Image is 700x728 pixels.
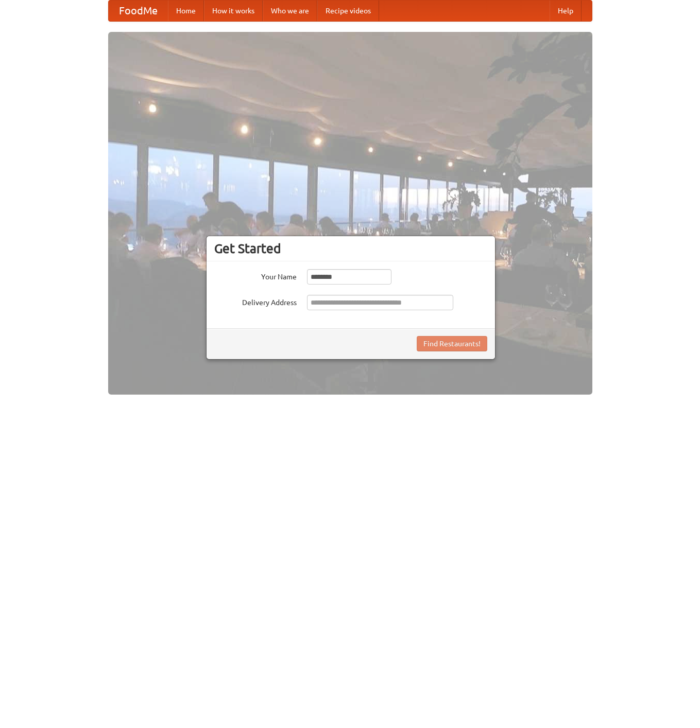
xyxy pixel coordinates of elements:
[204,1,263,21] a: How it works
[317,1,379,21] a: Recipe videos
[263,1,317,21] a: Who we are
[214,295,297,308] label: Delivery Address
[168,1,204,21] a: Home
[214,269,297,282] label: Your Name
[214,241,487,256] h3: Get Started
[550,1,582,21] a: Help
[109,1,168,21] a: FoodMe
[417,336,487,351] button: Find Restaurants!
